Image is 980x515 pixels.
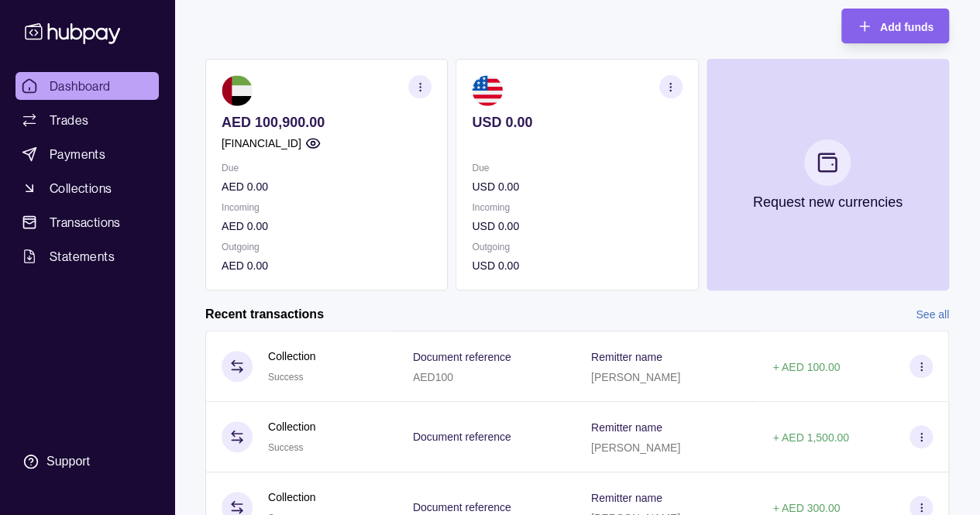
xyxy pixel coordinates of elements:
p: [PERSON_NAME] [591,441,680,454]
p: + AED 300.00 [772,502,840,514]
p: AED 0.00 [222,257,432,274]
span: Add funds [880,21,934,33]
a: Collections [15,174,159,202]
span: Payments [50,145,105,163]
p: [PERSON_NAME] [591,371,680,383]
p: AED 0.00 [222,178,432,195]
a: Statements [15,242,159,270]
p: Due [222,160,432,177]
span: Success [268,442,303,453]
p: USD 0.00 [472,114,682,131]
p: Document reference [413,501,511,513]
p: Collection [268,489,315,506]
a: Dashboard [15,72,159,100]
h2: Recent transactions [205,306,324,323]
button: Request new currencies [707,59,949,290]
p: [FINANCIAL_ID] [222,135,301,152]
p: USD 0.00 [472,218,682,235]
img: us [472,75,503,106]
span: Collections [50,179,112,197]
p: Outgoing [472,239,682,256]
span: Dashboard [50,77,111,95]
span: Success [268,372,303,383]
img: ae [222,75,253,106]
span: Statements [50,247,115,266]
p: Incoming [222,199,432,216]
p: Remitter name [591,421,662,434]
p: AED 0.00 [222,218,432,235]
p: + AED 100.00 [772,361,840,373]
p: Request new currencies [753,194,903,211]
p: Collection [268,418,315,435]
span: Trades [50,111,88,129]
p: Outgoing [222,239,432,256]
p: Remitter name [591,492,662,504]
a: Trades [15,106,159,134]
p: Collection [268,348,315,365]
button: Add funds [841,9,949,43]
a: Support [15,445,159,478]
p: Document reference [413,351,511,363]
a: See all [916,306,949,323]
p: AED100 [413,371,453,383]
a: Payments [15,140,159,168]
p: Document reference [413,431,511,443]
a: Transactions [15,208,159,236]
p: USD 0.00 [472,257,682,274]
p: Incoming [472,199,682,216]
p: Remitter name [591,351,662,363]
p: + AED 1,500.00 [772,431,848,444]
p: AED 100,900.00 [222,114,432,131]
p: Due [472,160,682,177]
span: Transactions [50,213,121,232]
div: Support [46,453,90,470]
p: USD 0.00 [472,178,682,195]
